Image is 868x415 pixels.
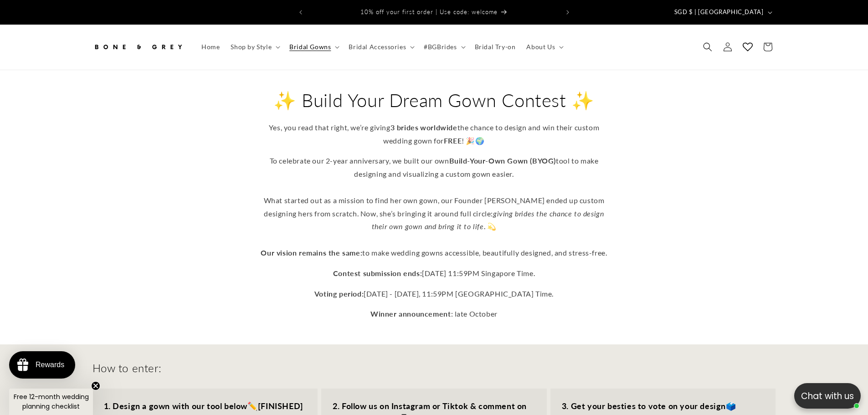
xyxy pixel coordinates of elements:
[258,401,303,411] strong: [FINISHED]
[469,37,521,56] a: Bridal Try-on
[92,361,162,375] h2: How to enter:
[562,401,726,411] strong: 3. Get your besties to vote on your design
[201,43,220,51] span: Home
[91,381,100,390] button: Close teaser
[390,123,419,132] strong: 3 brides
[794,383,861,409] button: Open chatbox
[36,361,64,369] div: Rewards
[257,88,612,112] h2: ✨ Build Your Dream Gown Contest ✨
[314,289,364,298] strong: Voting period:
[257,307,612,321] p: : late October
[674,8,764,17] span: SGD $ | [GEOGRAPHIC_DATA]
[698,37,718,57] summary: Search
[526,43,555,51] span: About Us
[333,269,422,277] strong: Contest submission ends:
[257,154,612,259] p: To celebrate our 2-year anniversary, we built our own tool to make designing and visualizing a cu...
[261,248,362,257] strong: Our vision remains the same:
[669,4,776,21] button: SGD $ | [GEOGRAPHIC_DATA]
[444,136,462,145] strong: FREE
[372,209,604,231] em: giving brides the chance to design their own gown and bring it to life
[9,389,93,415] div: Free 12-month wedding planning checklistClose teaser
[291,4,311,21] button: Previous announcement
[14,392,89,411] span: Free 12-month wedding planning checklist
[104,400,307,412] h3: ✏️
[558,4,578,21] button: Next announcement
[521,37,567,56] summary: About Us
[794,389,861,403] p: Chat with us
[104,401,248,411] strong: 1. Design a gown with our tool below
[225,37,284,56] summary: Shop by Style
[289,43,331,51] span: Bridal Gowns
[424,43,457,51] span: #BGBrides
[475,43,516,51] span: Bridal Try-on
[349,43,406,51] span: Bridal Accessories
[89,34,187,61] a: Bone and Grey Bridal
[449,156,556,165] strong: Build-Your-Own Gown (BYOG)
[257,287,612,301] p: [DATE] - [DATE], 11:59PM [GEOGRAPHIC_DATA] Time.
[360,8,498,15] span: 10% off your first order | Use code: welcome
[257,121,612,148] p: Yes, you read that right, we’re giving the chance to design and win their custom wedding gown for...
[370,309,451,318] strong: Winner announcement
[418,37,469,56] summary: #BGBrides
[420,123,457,132] strong: worldwide
[257,267,612,280] p: [DATE] 11:59PM Singapore Time.
[284,37,343,56] summary: Bridal Gowns
[343,37,418,56] summary: Bridal Accessories
[196,37,225,56] a: Home
[92,37,184,57] img: Bone and Grey Bridal
[562,400,765,412] h3: 🗳️
[231,43,272,51] span: Shop by Style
